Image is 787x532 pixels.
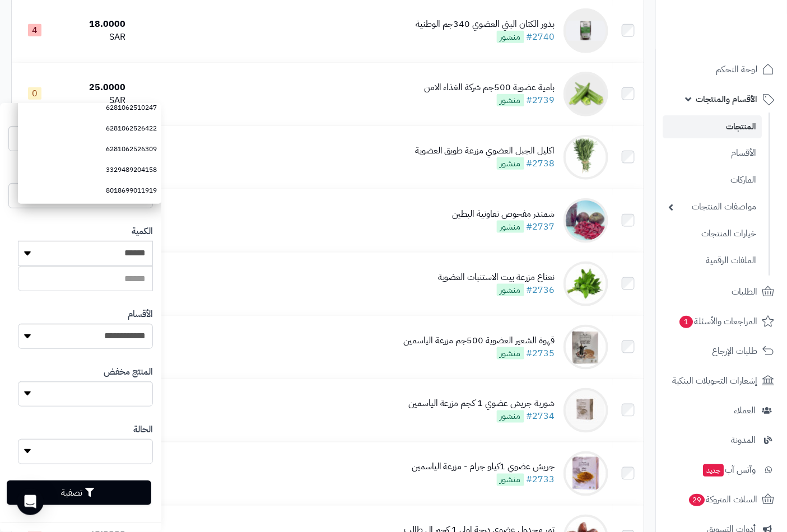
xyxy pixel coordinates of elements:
[663,56,780,83] a: لوحة التحكم
[128,308,153,321] label: الأقسام
[424,81,555,94] div: بامية عضوية 500جم شركة الغذاء الامن
[564,325,608,370] img: قهوة الشعير العضوية 500جم مزرعة الياسمين
[18,180,161,201] a: 8018699011919
[497,410,524,423] span: منشور
[702,462,756,478] span: وآتس آب
[712,343,757,359] span: طلبات الإرجاع
[527,157,555,170] a: #2738
[497,474,524,486] span: منشور
[564,198,608,243] img: شمندر مفحوص تعاونية البطين
[63,81,126,94] div: 25.0000
[711,31,776,55] img: logo-2.png
[453,208,555,221] div: شمندر مفحوص تعاونية البطين
[104,366,153,379] label: المنتج مخفض
[663,308,780,335] a: المراجعات والأسئلة1
[403,334,555,347] div: قهوة الشعير العضوية 500جم مزرعة الياسمين
[497,221,524,233] span: منشور
[663,115,762,138] a: المنتجات
[564,135,608,180] img: اكليل الجبل العضوي مزرعة طويق العضوية
[564,72,608,116] img: بامية عضوية 500جم شركة الغذاء الامن
[527,473,555,487] a: #2733
[527,94,555,107] a: #2739
[734,403,756,418] span: العملاء
[672,373,757,389] span: إشعارات التحويلات البنكية
[527,30,555,44] a: #2740
[689,494,705,506] span: 29
[18,139,161,160] a: 6281062526309
[7,480,151,505] button: تصفية
[663,278,780,305] a: الطلبات
[663,397,780,424] a: العملاء
[564,262,608,306] img: نعناع مزرعة بيت الاستنبات العضوية
[63,18,126,31] div: 18.0000
[412,461,555,474] div: جريش عضوي 1كيلو جرام - مزرعة الياسمين
[497,347,524,360] span: منشور
[18,160,161,180] a: 3329489204158
[132,225,153,238] label: الكمية
[663,456,780,483] a: وآتس آبجديد
[564,8,608,53] img: بذور الكتان البني العضوي 340جم الوطنية
[18,118,161,139] a: 6281062526422
[663,249,762,273] a: الملفات الرقمية
[497,31,524,43] span: منشور
[63,94,126,107] div: SAR
[438,271,555,284] div: نعناع مزرعة بيت الاستنبات العضوية
[663,168,762,192] a: الماركات
[663,338,780,365] a: طلبات الإرجاع
[527,220,555,234] a: #2737
[716,62,757,77] span: لوحة التحكم
[497,157,524,170] span: منشور
[527,283,555,297] a: #2736
[731,432,756,448] span: المدونة
[679,316,693,328] span: 1
[527,347,555,360] a: #2735
[663,195,762,219] a: مواصفات المنتجات
[732,284,757,300] span: الطلبات
[28,87,41,100] span: 0
[678,314,757,329] span: المراجعات والأسئلة
[688,492,757,507] span: السلات المتروكة
[564,451,608,496] img: جريش عضوي 1كيلو جرام - مزرعة الياسمين
[696,91,757,107] span: الأقسام والمنتجات
[527,410,555,423] a: #2734
[18,97,161,118] a: 6281062510247
[415,144,555,157] div: اكليل الجبل العضوي مزرعة طويق العضوية
[663,367,780,394] a: إشعارات التحويلات البنكية
[564,388,608,433] img: شوربة جريش عضوي 1 كجم مزرعة الياسمين
[408,398,555,410] div: شوربة جريش عضوي 1 كجم مزرعة الياسمين
[703,464,724,477] span: جديد
[663,222,762,246] a: خيارات المنتجات
[663,427,780,454] a: المدونة
[133,423,153,436] label: الحالة
[63,31,126,44] div: SAR
[17,488,44,515] div: Open Intercom Messenger
[497,94,524,106] span: منشور
[28,24,41,36] span: 4
[663,141,762,165] a: الأقسام
[497,284,524,296] span: منشور
[416,18,555,31] div: بذور الكتان البني العضوي 340جم الوطنية
[663,486,780,513] a: السلات المتروكة29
